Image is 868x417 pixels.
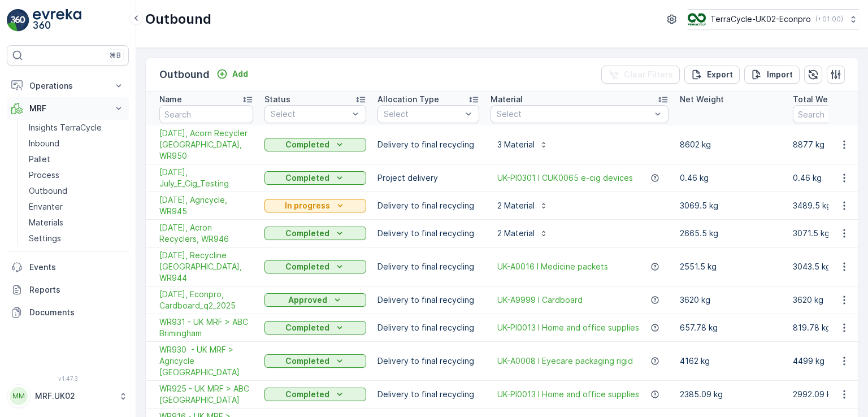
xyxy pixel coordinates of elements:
button: 3 Material [491,136,555,154]
p: Completed [285,228,329,239]
span: [DATE], Acron Recyclers, WR946 [159,222,253,245]
p: Completed [285,139,329,150]
span: [DATE], Econpro, Cardboard_q2_2025 [159,289,253,311]
p: 2551.5 kg [680,261,782,272]
p: Reports [29,284,124,296]
p: Select [271,108,349,120]
button: Completed [264,388,366,401]
p: Net Weight [680,94,724,105]
a: UK-A0016 I Medicine packets [497,261,608,272]
p: MRF [29,103,106,114]
a: WR925 - UK MRF > ABC Birmingham [159,383,253,406]
p: Completed [285,261,329,272]
td: Delivery to final recycling [372,342,485,381]
button: Approved [264,293,366,307]
p: Select [384,108,462,120]
a: 23/07/2025, Acron Recyclers, WR946 [159,222,253,245]
a: WR930 - UK MRF > Agricycle UK [159,344,253,378]
p: Total Weight [793,94,843,105]
td: Delivery to final recycling [372,286,485,314]
button: Completed [264,354,366,368]
p: Export [707,69,733,80]
p: Add [232,68,248,80]
a: 18/07/2025, July_E_Cig_Testing [159,167,253,189]
p: Completed [285,172,329,184]
a: WR931 - UK MRF > ABC Brimingham [159,316,253,339]
button: TerraCycle-UK02-Econpro(+01:00) [688,9,859,29]
td: Delivery to final recycling [372,125,485,164]
button: Completed [264,138,366,151]
p: Pallet [29,154,50,165]
img: logo [7,9,29,32]
p: Materials [29,217,63,228]
span: [DATE], Acorn Recycler [GEOGRAPHIC_DATA], WR950 [159,128,253,162]
button: Import [744,66,800,84]
p: Select [497,108,651,120]
p: 3620 kg [680,294,782,306]
a: UK-A0008 I Eyecare packaging rigid [497,355,633,367]
img: terracycle_logo_wKaHoWT.png [688,13,706,25]
p: ⌘B [110,51,121,60]
p: Approved [288,294,327,306]
a: Pallet [24,151,129,167]
p: 2 Material [497,228,535,239]
button: Operations [7,75,129,97]
span: UK-A9999 I Cardboard [497,294,583,306]
td: Project delivery [372,164,485,192]
div: MM [10,387,28,405]
a: Materials [24,215,129,231]
p: Envanter [29,201,63,212]
p: MRF.UK02 [35,390,113,402]
p: Insights TerraCycle [29,122,102,133]
p: Name [159,94,182,105]
button: Export [684,66,740,84]
td: Delivery to final recycling [372,381,485,409]
button: 2 Material [491,224,555,242]
p: Process [29,170,59,181]
button: Add [212,67,253,81]
button: Clear Filters [601,66,680,84]
p: Events [29,262,124,273]
p: TerraCycle-UK02-Econpro [710,14,811,25]
a: UK-PI0013 I Home and office supplies [497,389,639,400]
button: 2 Material [491,197,555,215]
p: Outbound [145,10,211,28]
p: 3 Material [497,139,535,150]
p: 3069.5 kg [680,200,782,211]
p: Outbound [159,67,210,82]
a: 25/07/2025, Agricycle, WR945 [159,194,253,217]
span: UK-PI0013 I Home and office supplies [497,322,639,333]
p: Documents [29,307,124,318]
span: v 1.47.3 [7,375,129,382]
a: 31/07/2025, Acorn Recycler UK, WR950 [159,128,253,162]
td: Delivery to final recycling [372,247,485,286]
button: MRF [7,97,129,120]
button: MMMRF.UK02 [7,384,129,408]
a: 06/30/2025, Econpro, Cardboard_q2_2025 [159,289,253,311]
p: Settings [29,233,61,244]
p: 4162 kg [680,355,782,367]
a: UK-PI0301 I CUK0065 e-cig devices [497,172,633,184]
a: Envanter [24,199,129,215]
input: Search [159,105,253,123]
button: Completed [264,227,366,240]
p: Completed [285,389,329,400]
p: 2385.09 kg [680,389,782,400]
img: logo_light-DOdMpM7g.png [33,9,81,32]
a: 24/07/2025, Recycline UK, WR944 [159,250,253,284]
td: Delivery to final recycling [372,220,485,247]
p: Completed [285,322,329,333]
span: [DATE], Agricycle, WR945 [159,194,253,217]
p: Status [264,94,290,105]
td: Delivery to final recycling [372,314,485,342]
button: In progress [264,199,366,212]
a: Inbound [24,136,129,151]
p: Clear Filters [624,69,673,80]
p: 657.78 kg [680,322,782,333]
button: Completed [264,171,366,185]
p: Outbound [29,185,67,197]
